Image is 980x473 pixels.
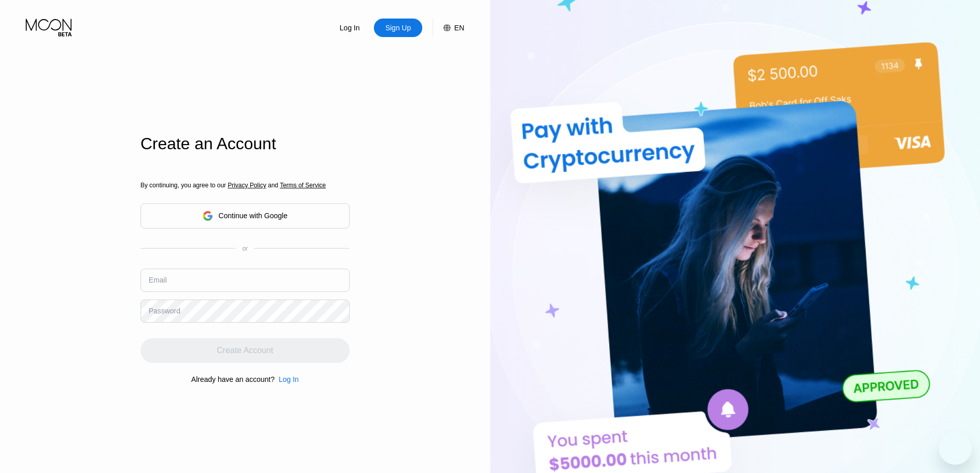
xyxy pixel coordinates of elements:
div: Log In [325,19,374,37]
div: Sign Up [384,23,412,33]
div: Continue with Google [218,212,287,220]
div: Email [149,276,167,284]
div: By continuing, you agree to our [141,182,350,189]
div: Already have an account? [191,375,274,383]
div: Log In [274,375,299,383]
iframe: Bouton de lancement de la fenêtre de messagerie [939,432,972,465]
div: EN [433,19,464,37]
div: Password [149,307,180,315]
span: and [266,182,280,189]
div: Log In [339,23,361,33]
span: Privacy Policy [228,182,266,189]
div: Continue with Google [141,203,350,229]
span: Terms of Service [280,182,325,189]
div: Create an Account [141,134,350,153]
div: Log In [279,375,299,383]
div: or [242,245,248,252]
div: Sign Up [374,19,422,37]
div: EN [454,24,464,32]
